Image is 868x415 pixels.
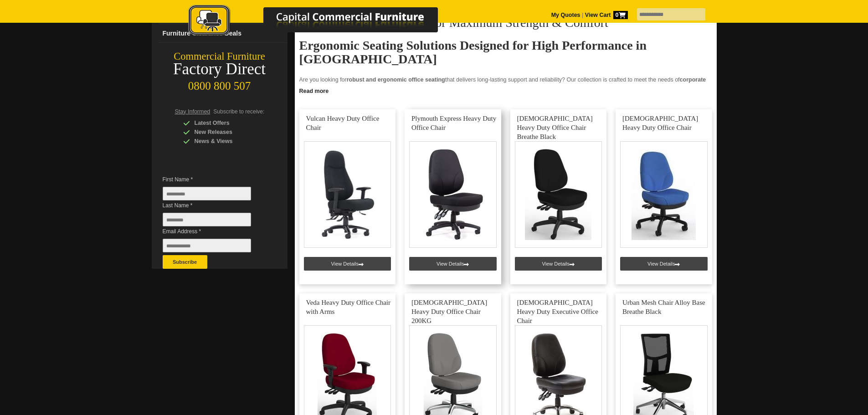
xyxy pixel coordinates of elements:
[183,118,270,128] div: Latest Offers
[299,16,712,30] h2: Reinforced Office Chairs for Maximum Strength & Comfort
[585,12,628,18] strong: View Cart
[163,201,265,210] span: Last Name *
[299,75,712,102] p: Are you looking for that delivers long-lasting support and reliability? Our collection is crafted...
[295,84,717,96] a: Click to read more
[163,5,482,41] a: Capital Commercial Furniture Logo
[163,239,251,252] input: Email Address *
[152,50,288,63] div: Commercial Furniture
[551,12,580,18] a: My Quotes
[613,11,628,19] span: 0
[163,213,251,226] input: Last Name *
[347,77,445,83] strong: robust and ergonomic office seating
[183,137,270,146] div: News & Views
[163,255,207,269] button: Subscribe
[583,12,627,18] a: View Cart0
[163,175,265,184] span: First Name *
[213,108,264,115] span: Subscribe to receive:
[163,5,482,38] img: Capital Commercial Furniture Logo
[175,108,211,115] span: Stay Informed
[163,227,265,236] span: Email Address *
[299,38,647,66] strong: Ergonomic Seating Solutions Designed for High Performance in [GEOGRAPHIC_DATA]
[152,63,288,76] div: Factory Direct
[159,24,288,43] a: Furniture Clearance Deals
[163,187,251,200] input: First Name *
[152,75,288,92] div: 0800 800 507
[183,128,270,137] div: New Releases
